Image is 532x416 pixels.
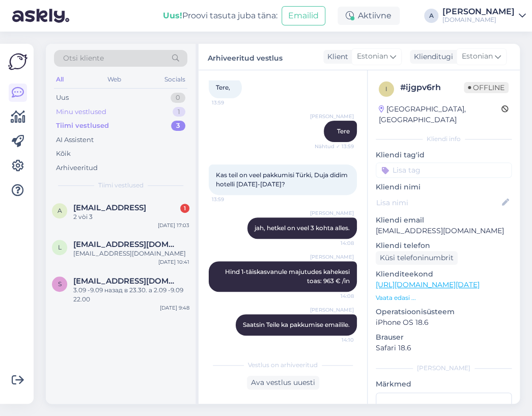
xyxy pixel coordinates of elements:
span: Estonian [462,51,493,62]
div: [EMAIL_ADDRESS][DOMAIN_NAME] [73,249,189,258]
span: Tere [337,127,350,135]
div: Uus [56,93,69,103]
span: 13:59 [212,99,250,106]
p: Brauser [376,332,512,343]
div: [DATE] 17:03 [158,221,189,229]
span: Hind 1-täiskasvanule majutudes kahekesi toas: 963 € /in [225,268,351,285]
span: 13:59 [212,196,250,203]
button: Emailid [282,6,325,25]
span: Kas teil on veel pakkumisi Türki, Duja didim hotelli [DATE]-[DATE]? [216,171,349,188]
p: Märkmed [376,379,512,390]
div: Aktiivne [338,7,400,25]
span: [PERSON_NAME] [310,253,354,261]
span: Nähtud ✓ 13:59 [315,143,354,150]
div: [PERSON_NAME] [442,8,515,16]
a: [PERSON_NAME][DOMAIN_NAME] [442,8,526,24]
p: Kliendi nimi [376,182,512,192]
div: Web [105,73,123,86]
div: # ijgpv6rh [400,81,464,94]
div: 0 [171,93,185,103]
label: Arhiveeritud vestlus [208,50,283,64]
div: Socials [162,73,187,86]
span: [PERSON_NAME] [310,209,354,217]
p: Kliendi email [376,215,512,226]
div: [GEOGRAPHIC_DATA], [GEOGRAPHIC_DATA] [379,104,501,125]
div: 3 [171,121,185,131]
div: Tiimi vestlused [56,121,109,131]
div: 2 vòi 3 [73,212,189,221]
span: 14:08 [316,292,354,300]
span: Offline [464,82,509,93]
img: Askly Logo [8,52,27,71]
span: [PERSON_NAME] [310,306,354,314]
b: Uus! [163,11,182,20]
div: AI Assistent [56,135,94,145]
div: Klienditugi [410,51,453,62]
div: Küsi telefoninumbrit [376,251,458,265]
div: [DOMAIN_NAME] [442,16,515,24]
div: Arhiveeritud [56,163,98,173]
span: senja12341@hotmail.com [73,276,179,286]
p: Safari 18.6 [376,343,512,353]
p: Kliendi telefon [376,240,512,251]
p: Vaata edasi ... [376,293,512,302]
span: jah, hetkel on veel 3 kohta alles. [255,224,350,232]
input: Lisa nimi [376,197,500,208]
span: s [58,280,62,288]
div: [DATE] 10:41 [158,258,189,266]
p: Kliendi tag'id [376,150,512,160]
div: Kliendi info [376,134,512,144]
span: Vestlus on arhiveeritud [248,360,318,370]
span: ljuba.laanet@gmail.com [73,240,179,249]
div: A [424,9,438,23]
span: Tere, [216,84,230,91]
div: Ava vestlus uuesti [247,376,319,390]
p: Operatsioonisüsteem [376,307,512,317]
span: Estonian [357,51,388,62]
span: annaliisannus@gmail.con [73,203,146,212]
span: 14:10 [316,336,354,344]
div: [DATE] 9:48 [160,304,189,312]
span: a [58,207,62,214]
div: 1 [180,204,189,213]
a: [URL][DOMAIN_NAME][DATE] [376,280,480,289]
div: 1 [173,107,185,117]
p: Klienditeekond [376,269,512,280]
span: Otsi kliente [63,53,104,64]
span: l [58,243,62,251]
div: All [54,73,66,86]
input: Lisa tag [376,162,512,178]
span: Tiimi vestlused [98,181,144,190]
p: [EMAIL_ADDRESS][DOMAIN_NAME] [376,226,512,236]
span: [PERSON_NAME] [310,113,354,120]
div: Kõik [56,149,71,159]
span: i [385,85,387,93]
p: iPhone OS 18.6 [376,317,512,328]
div: Minu vestlused [56,107,106,117]
div: [PERSON_NAME] [376,364,512,373]
div: Klient [323,51,348,62]
div: 3.09 -9.09 назад в 23.30. а 2.09 -9.09 22.00 [73,286,189,304]
span: 14:08 [316,239,354,247]
span: Saatsin Teile ka pakkumise emailile. [243,321,350,328]
div: Proovi tasuta juba täna: [163,10,277,22]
